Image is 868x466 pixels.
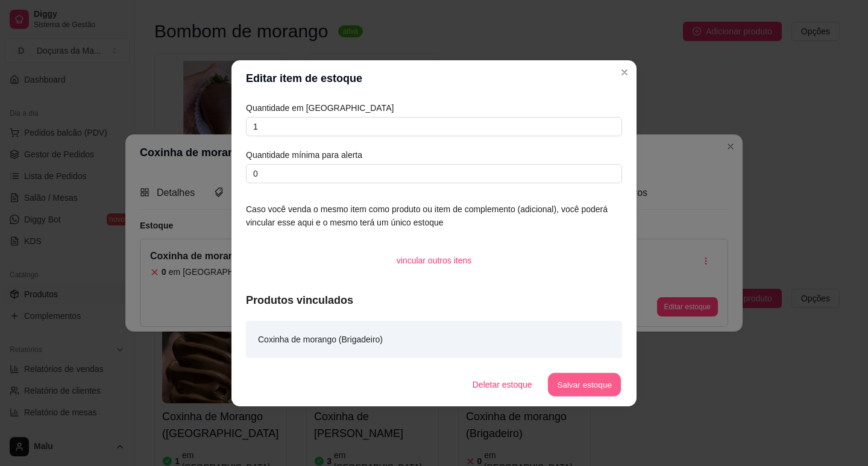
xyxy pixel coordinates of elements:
[258,333,383,346] article: Coxinha de morango (Brigadeiro)
[547,373,621,396] button: Salvar estoque
[246,292,622,309] article: Produtos vinculados
[246,203,622,229] article: Caso você venda o mesmo item como produto ou item de complemento (adicional), você poderá vincula...
[463,373,542,397] button: Deletar estoque
[246,101,622,115] article: Quantidade em [GEOGRAPHIC_DATA]
[387,248,482,272] button: vincular outros itens
[615,63,634,82] button: Close
[246,148,622,162] article: Quantidade mínima para alerta
[231,60,637,96] header: Editar item de estoque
